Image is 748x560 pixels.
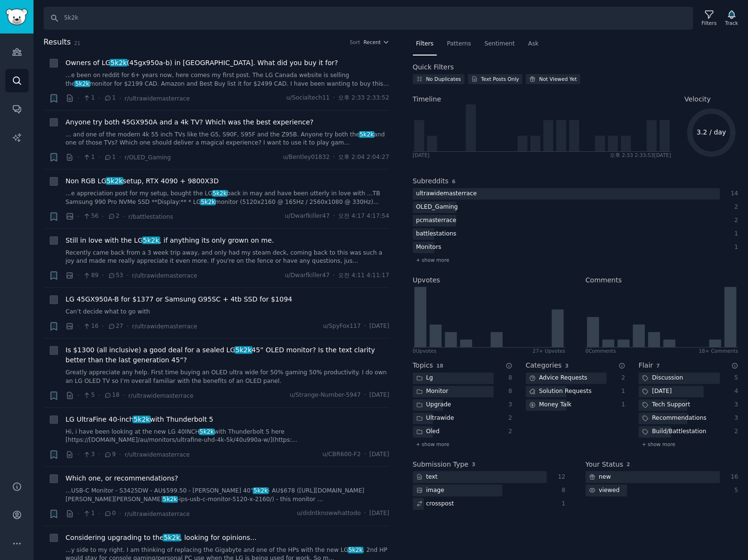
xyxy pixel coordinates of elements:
a: LG 45GX950A-B for $1377 or Samsung G95SC + 4tb SSD for $1094 [66,294,292,304]
div: Solution Requests [526,386,595,398]
span: 오후 2:04 2:04:27 [338,153,389,162]
span: r/ultrawidemasterrace [124,511,189,517]
span: Ask [528,40,539,48]
span: 3 [565,363,568,369]
span: · [119,93,121,103]
span: 0 [104,509,116,518]
div: 1 [730,243,738,252]
span: · [119,152,121,162]
a: Still in love with the LG5k2k, if anything its only grown on me. [66,235,274,246]
span: + show more [642,441,675,448]
span: 3 [83,450,95,459]
span: 5 [83,391,95,400]
span: 5k2k [162,496,178,503]
div: Oled [413,426,443,438]
span: r/ultrawidemasterrace [124,451,189,458]
h2: Topics [413,360,433,370]
span: Filters [416,40,434,48]
div: OLED_Gaming [413,202,462,213]
div: Filters [702,20,716,26]
div: ultrawidemasterrace [413,188,480,200]
a: ...USB-C Monitor - S3425DW - AU$599.50 - [PERSON_NAME] 40”5k2k- AU$678 ([URL][DOMAIN_NAME][PERSON... [66,487,389,504]
h2: Flair [638,360,653,370]
a: LG UltraFine 40-inch5k2kwith Thunderbolt 5 [66,414,213,425]
div: Sort [350,39,360,45]
span: 7 [656,363,660,369]
div: Monitor [413,386,452,398]
span: 1 [83,153,95,162]
span: · [102,212,104,222]
span: · [364,391,366,400]
div: 2 [730,216,738,225]
span: 5k2k [253,487,268,494]
div: 27+ Upvotes [532,347,565,354]
span: · [102,270,104,280]
span: 56 [83,212,99,221]
span: 5k2k [199,428,215,435]
div: Build/Battlestation [638,426,710,438]
span: [DATE] [369,509,389,518]
text: 3.2 / day [696,128,726,136]
span: u/Socialtech11 [286,94,330,102]
div: Ultrawide [413,413,457,425]
span: · [333,94,335,102]
div: 12 [557,473,565,482]
div: 2 [504,414,512,423]
div: Upgrade [413,399,454,411]
span: 5k2k [212,190,228,197]
span: 2 [108,212,120,221]
div: battlestations [413,228,460,240]
div: Recommendations [638,413,710,425]
span: Is $1300 (all inclusive) a good deal for a sealed LG 45” OLED monitor? Is the text clarity better... [66,345,389,365]
span: 18 [436,363,443,369]
span: 5k2k [359,131,374,138]
div: 2 [616,374,625,382]
span: r/ultrawidemasterrace [128,392,193,399]
span: 5k2k [348,547,363,553]
span: · [77,93,79,103]
span: 1 [104,94,116,102]
span: 오전 4:11 4:11:17 [338,271,389,280]
div: 1 [730,230,738,238]
div: 18+ Comments [699,347,738,354]
span: · [98,152,100,162]
a: Hi, i have been looking at the new LG 40INCH5k2kwith Thunderbolt 5 here [https://[DOMAIN_NAME]/au... [66,428,389,445]
div: Lg [413,372,437,384]
span: r/battlestations [128,213,173,220]
span: r/ultrawidemasterrace [124,95,189,102]
div: 3 [504,401,512,409]
div: 16 [730,473,738,482]
div: 0 Comment s [585,347,616,354]
a: Greatly appreciate any help. First time buying an OLED ultra wide for 50% gaming 50% productivity... [66,369,389,385]
img: GummySearch logo [6,9,28,25]
h2: Comments [585,275,622,285]
span: · [98,449,100,459]
div: 8 [557,486,565,495]
span: 5k2k [200,199,216,205]
span: Results [44,36,71,48]
a: ...e appreciation post for my setup, bought the LG5k2kback in may and have been utterly in love w... [66,190,389,206]
div: 8 [504,387,512,396]
div: 5 [730,374,738,382]
span: Considering upgrading to the , looking for opinions... [66,533,256,543]
span: · [333,212,335,221]
div: image [413,484,448,496]
span: · [119,509,121,519]
button: Track [722,8,741,28]
span: · [77,270,79,280]
span: [DATE] [369,391,389,400]
span: 5k2k [142,236,160,244]
span: · [77,391,79,401]
span: Still in love with the LG , if anything its only grown on me. [66,235,274,246]
a: Which one, or recommendations? [66,473,178,483]
div: 0 Upvote s [413,347,437,354]
div: text [413,471,441,483]
span: Sentiment [484,40,515,48]
div: 1 [557,500,565,508]
a: Can’t decide what to go with [66,308,389,316]
span: 1 [83,94,95,102]
span: 5k2k [106,177,124,185]
a: ... and one of the modern 4k 55 inch TVs like the G5, S90F, S95F and the Z95B. Anyone try both th... [66,131,389,147]
div: 3 [730,414,738,423]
